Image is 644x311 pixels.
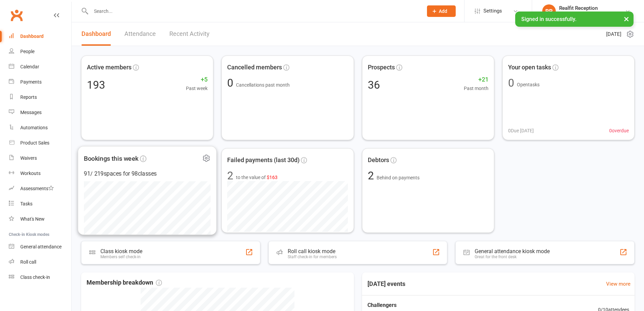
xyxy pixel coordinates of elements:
[89,6,418,16] input: Search...
[20,259,36,265] div: Roll call
[20,94,37,100] div: Reports
[288,248,337,254] div: Roll call kiosk mode
[8,7,25,24] a: Clubworx
[368,80,380,90] div: 36
[169,22,210,46] a: Recent Activity
[100,248,142,254] div: Class kiosk mode
[267,175,278,180] span: $163
[368,63,395,72] span: Prospects
[609,127,629,134] span: 0 overdue
[227,155,300,165] span: Failed payments (last 30d)
[20,274,50,280] div: Class check-in
[20,79,42,85] div: Payments
[9,212,71,227] a: What's New
[20,110,42,115] div: Messages
[9,120,71,135] a: Automations
[9,239,71,254] a: General attendance kiosk mode
[9,181,71,196] a: Assessments
[20,140,49,146] div: Product Sales
[236,82,290,88] span: Cancellations past month
[9,90,71,105] a: Reports
[124,22,156,46] a: Attendance
[20,155,37,161] div: Waivers
[559,11,625,17] div: Realfit Personal Training & Gym
[87,80,105,90] div: 193
[483,3,502,19] span: Settings
[9,44,71,59] a: People
[475,254,550,259] div: Great for the front desk
[559,5,625,11] div: Realfit Reception
[186,75,208,85] span: +5
[542,4,556,18] div: RR
[464,75,488,85] span: +21
[620,12,633,26] button: ×
[439,8,447,14] span: Add
[20,186,54,191] div: Assessments
[9,29,71,44] a: Dashboard
[475,248,550,254] div: General attendance kiosk mode
[20,49,34,54] div: People
[367,301,505,310] span: Challengers
[227,63,282,72] span: Cancelled members
[9,105,71,120] a: Messages
[427,5,456,17] button: Add
[87,278,162,288] span: Membership breakdown
[20,171,41,176] div: Workouts
[84,169,211,178] div: 91 / 219 spaces for 98 classes
[9,74,71,90] a: Payments
[20,201,32,206] div: Tasks
[362,278,411,290] h3: [DATE] events
[9,59,71,74] a: Calendar
[84,153,139,163] span: Bookings this week
[508,77,514,88] div: 0
[100,254,142,259] div: Members self check-in
[87,63,132,72] span: Active members
[517,82,540,87] span: Open tasks
[508,63,551,72] span: Your open tasks
[9,196,71,212] a: Tasks
[377,175,420,180] span: Behind on payments
[227,170,233,181] div: 2
[9,270,71,285] a: Class kiosk mode
[606,30,621,38] span: [DATE]
[186,85,208,92] span: Past week
[20,34,44,39] div: Dashboard
[9,166,71,181] a: Workouts
[521,16,576,22] span: Signed in successfully.
[288,254,337,259] div: Staff check-in for members
[227,76,236,89] span: 0
[606,280,630,288] a: View more
[81,22,111,46] a: Dashboard
[508,127,534,134] span: 0 Due [DATE]
[20,64,39,69] div: Calendar
[9,135,71,151] a: Product Sales
[9,151,71,166] a: Waivers
[236,174,278,181] span: to the value of
[368,169,377,182] span: 2
[20,216,45,222] div: What's New
[20,244,62,249] div: General attendance
[20,125,48,130] div: Automations
[464,85,488,92] span: Past month
[368,155,389,165] span: Debtors
[9,254,71,270] a: Roll call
